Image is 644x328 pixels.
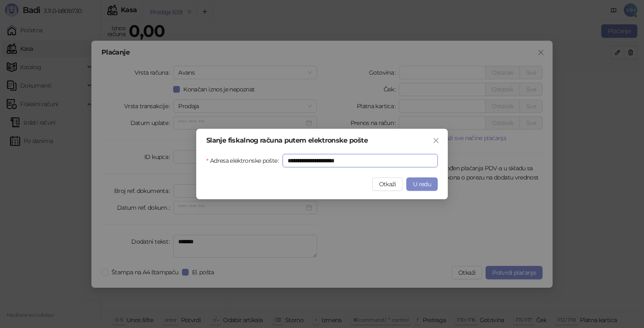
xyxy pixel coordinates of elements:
div: Slanje fiskalnog računa putem elektronske pošte [206,137,438,144]
span: close [433,137,439,144]
span: Otkaži [379,180,396,188]
span: Zatvori [429,137,443,144]
button: Otkaži [372,177,403,191]
input: Adresa elektronske pošte [283,154,438,167]
button: U redu [406,177,438,191]
button: Close [429,134,443,147]
label: Adresa elektronske pošte [206,154,283,167]
span: U redu [413,180,431,188]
